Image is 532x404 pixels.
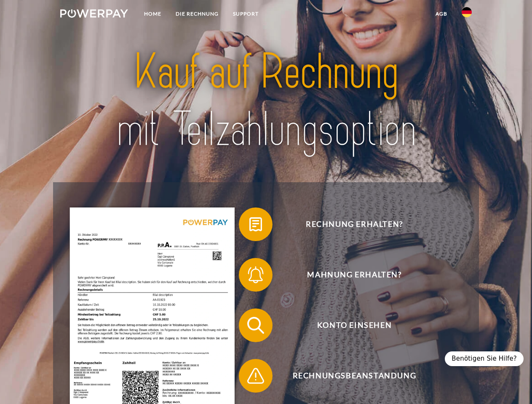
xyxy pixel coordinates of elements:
a: Home [137,6,168,21]
span: Rechnung erhalten? [251,207,457,241]
img: qb_bill.svg [245,214,266,235]
span: Rechnungsbeanstandung [251,359,457,393]
a: SUPPORT [226,6,266,21]
div: Benötigen Sie Hilfe? [445,351,524,366]
a: agb [428,6,454,21]
img: qb_bell.svg [245,264,266,285]
button: Rechnungsbeanstandung [239,359,458,393]
button: Rechnung erhalten? [239,207,458,241]
img: qb_warning.svg [245,365,266,386]
img: de [462,7,472,17]
button: Mahnung erhalten? [239,258,458,292]
img: title-powerpay_de.svg [80,40,452,161]
span: Mahnung erhalten? [251,258,457,292]
button: Konto einsehen [239,308,458,342]
a: DIE RECHNUNG [168,6,226,21]
img: qb_search.svg [245,315,266,336]
img: logo-powerpay-white.svg [60,9,128,18]
span: Konto einsehen [251,308,457,342]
